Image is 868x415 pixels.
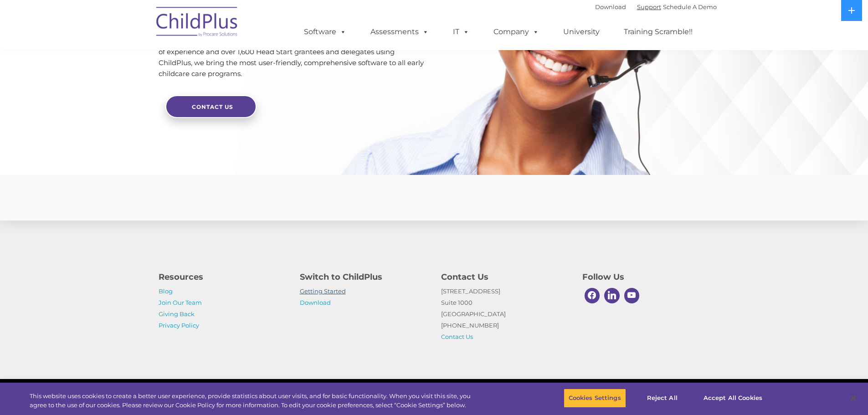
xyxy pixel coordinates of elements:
[159,25,427,79] p: As the most-widely used Head Start and Early Head Start program management software, our software...
[484,23,548,41] a: Company
[30,392,478,410] div: This website uses cookies to create a better user experience, provide statistics about user visit...
[615,23,702,41] a: Training Scramble!!
[634,389,691,408] button: Reject All
[159,271,286,283] h4: Resources
[159,299,202,306] a: Join Our Team
[554,23,609,41] a: University
[361,23,438,41] a: Assessments
[699,389,767,408] button: Accept All Cookies
[441,271,569,283] h4: Contact Us
[165,95,257,118] a: Contact Us
[300,287,346,295] a: Getting Started
[159,322,199,329] a: Privacy Policy
[595,3,626,10] a: Download
[637,3,661,10] a: Support
[582,271,710,283] h4: Follow Us
[602,286,622,306] a: Linkedin
[441,286,569,343] p: [STREET_ADDRESS] Suite 1000 [GEOGRAPHIC_DATA] [PHONE_NUMBER]
[622,286,642,306] a: Youtube
[663,3,717,10] a: Schedule A Demo
[159,287,173,295] a: Blog
[295,23,355,41] a: Software
[582,286,602,306] a: Facebook
[444,23,478,41] a: IT
[300,271,427,283] h4: Switch to ChildPlus
[441,333,473,340] a: Contact Us
[564,389,626,408] button: Cookies Settings
[159,310,195,318] a: Giving Back
[595,3,717,10] font: |
[152,0,243,46] img: ChildPlus by Procare Solutions
[192,103,233,110] span: Contact Us
[843,388,863,408] button: Close
[300,299,331,306] a: Download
